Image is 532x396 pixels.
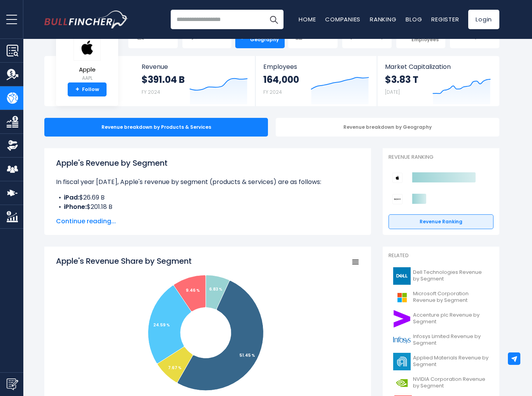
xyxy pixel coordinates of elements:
[56,217,359,226] span: Continue reading...
[393,289,411,306] img: MSFT logo
[431,15,459,23] a: Register
[393,310,411,328] img: ACN logo
[263,63,369,70] span: Employees
[209,286,222,292] tspan: 6.83 %
[413,291,489,304] span: Microsoft Corporation Revenue by Segment
[388,214,493,229] a: Revenue Ranking
[370,15,396,23] a: Ranking
[385,74,418,86] strong: $3.83 T
[413,269,489,282] span: Dell Technologies Revenue by Segment
[64,193,79,202] b: iPad:
[392,194,402,204] img: Sony Group Corporation competitors logo
[413,355,489,368] span: Applied Materials Revenue by Segment
[393,374,411,392] img: NVDA logo
[134,56,255,106] a: Revenue $391.04 B FY 2024
[406,15,422,23] a: Blog
[392,173,402,183] img: Apple competitors logo
[44,11,128,28] img: Bullfincher logo
[153,322,170,328] tspan: 24.59 %
[393,267,411,285] img: DELL logo
[56,193,359,202] li: $26.69 B
[377,56,499,106] a: Market Capitalization $3.83 T [DATE]
[201,33,222,40] span: Revenue
[409,30,442,42] span: CEO Salary / Employees
[388,265,493,287] a: Dell Technologies Revenue by Segment
[168,365,182,371] tspan: 7.67 %
[388,329,493,351] a: Infosys Limited Revenue by Segment
[463,33,495,40] span: Competitors
[385,63,491,70] span: Market Capitalization
[240,352,255,358] tspan: 51.45 %
[388,252,493,259] p: Related
[388,154,493,161] p: Revenue Ranking
[56,157,359,169] h1: Apple's Revenue by Segment
[7,140,18,151] img: Ownership
[385,89,400,95] small: [DATE]
[146,33,169,40] span: Overview
[248,30,281,42] span: Product / Geography
[299,15,316,23] a: Home
[325,15,360,23] a: Companies
[64,202,87,211] b: iPhone:
[75,86,79,93] strong: +
[142,63,248,70] span: Revenue
[56,202,359,212] li: $201.18 B
[56,177,359,187] p: In fiscal year [DATE], Apple's revenue by segment (products & services) are as follows:
[388,308,493,329] a: Accenture plc Revenue by Segment
[263,74,299,86] strong: 164,000
[304,33,330,40] span: Financials
[358,33,385,40] span: Ownership
[388,287,493,308] a: Microsoft Corporation Revenue by Segment
[68,82,107,96] a: +Follow
[413,376,489,389] span: NVIDIA Corporation Revenue by Segment
[142,74,185,86] strong: $391.04 B
[186,287,200,293] tspan: 9.46 %
[73,34,101,83] a: Apple AAPL
[73,75,101,82] small: AAPL
[44,11,128,28] a: Go to homepage
[413,312,489,325] span: Accenture plc Revenue by Segment
[255,56,376,106] a: Employees 164,000 FY 2024
[388,351,493,372] a: Applied Materials Revenue by Segment
[393,331,411,349] img: INFY logo
[264,10,283,29] button: Search
[468,10,499,29] a: Login
[56,256,192,266] tspan: Apple's Revenue Share by Segment
[73,67,101,73] span: Apple
[388,372,493,394] a: NVIDIA Corporation Revenue by Segment
[276,118,499,137] div: Revenue breakdown by Geography
[44,118,268,137] div: Revenue breakdown by Products & Services
[413,333,489,347] span: Infosys Limited Revenue by Segment
[263,89,282,95] small: FY 2024
[142,89,160,95] small: FY 2024
[393,353,411,370] img: AMAT logo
